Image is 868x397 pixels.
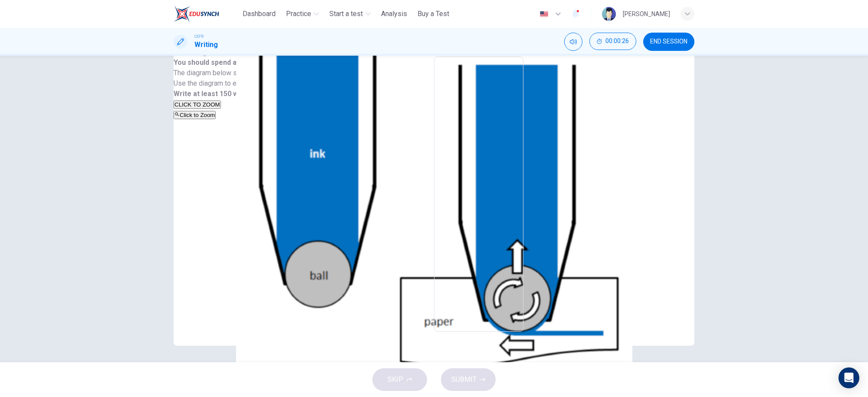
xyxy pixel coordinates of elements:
[243,9,276,19] span: Dashboard
[378,6,411,22] button: Analysis
[623,9,670,19] div: [PERSON_NAME]
[194,33,204,40] span: CEFR
[286,9,311,19] span: Practice
[194,40,218,50] h1: Writing
[326,6,374,22] button: Start a test
[418,9,449,19] span: Buy a Test
[589,33,636,51] div: Hide
[838,367,859,388] div: Open Intercom Messenger
[539,11,549,17] img: en
[329,9,363,19] span: Start a test
[605,38,629,45] span: 00:00:26
[564,33,582,51] div: Mute
[381,9,407,19] span: Analysis
[643,33,694,51] button: END SESSION
[174,5,239,23] a: ELTC logo
[414,6,453,22] button: Buy a Test
[239,6,279,22] button: Dashboard
[589,33,636,50] button: 00:00:26
[650,38,687,45] span: END SESSION
[602,7,616,21] img: Profile picture
[174,5,219,23] img: ELTC logo
[283,6,322,22] button: Practice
